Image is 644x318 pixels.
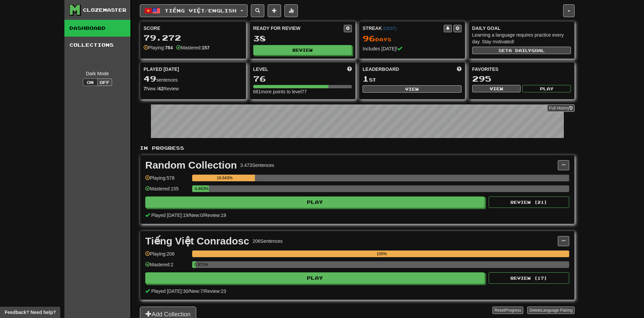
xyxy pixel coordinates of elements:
[489,272,569,284] button: Review (17)
[190,288,203,294] span: New: 7
[253,45,352,55] button: Review
[457,66,462,73] span: This week in points, UTC
[253,238,283,244] div: 206 Sentences
[253,66,268,73] span: Level
[363,34,375,43] span: 96
[194,261,196,268] div: 0.971%
[144,75,243,83] div: sentences
[69,70,125,77] div: Dark Mode
[144,25,243,32] div: Score
[145,261,189,272] div: Mastered: 2
[97,79,112,86] button: Off
[194,185,209,192] div: 4.463%
[145,251,189,262] div: Playing: 206
[83,7,126,13] div: Clozemaster
[347,66,352,73] span: Score more points to level up
[508,48,531,53] span: a daily
[194,251,569,257] div: 100%
[527,307,575,314] button: DeleteLanguage Pairing
[145,236,249,246] div: Tiếng Việt Conradosc
[190,213,203,218] span: New: 0
[268,4,281,17] button: Add sentence to collection
[472,25,571,32] div: Daily Goal
[284,4,298,17] button: More stats
[363,45,462,52] div: Includes [DATE]!
[194,175,255,181] div: 16.643%
[472,75,571,83] div: 295
[253,34,352,43] div: 38
[522,85,571,92] button: Play
[204,213,226,218] span: Review: 19
[383,26,396,31] a: (CEST)
[140,145,575,151] p: In Progress
[165,8,236,13] span: Tiếng Việt / English
[158,86,164,91] strong: 42
[188,213,190,218] span: /
[204,288,226,294] span: Review: 23
[140,4,248,17] button: Tiếng Việt/English
[144,44,173,51] div: Playing:
[165,45,173,50] strong: 784
[5,309,56,316] span: Open feedback widget
[472,85,521,92] button: View
[145,272,485,284] button: Play
[202,45,209,50] strong: 157
[203,288,204,294] span: /
[203,213,204,218] span: /
[64,37,130,53] a: Collections
[83,79,98,86] button: On
[472,47,571,54] button: Seta dailygoal
[492,307,523,314] button: ResetProgress
[363,74,369,83] span: 1
[472,32,571,45] div: Learning a language requires practice every day. Stay motivated!
[144,85,243,92] div: New / Review
[145,196,485,208] button: Play
[363,34,462,43] div: Day s
[547,104,575,112] a: Full History
[363,75,462,83] div: st
[363,25,444,32] div: Streak
[145,185,189,196] div: Mastered: 155
[176,44,210,51] div: Mastered:
[505,308,521,313] span: Progress
[363,85,462,93] button: View
[151,213,188,218] span: Played [DATE]: 19
[145,160,237,170] div: Random Collection
[240,162,274,169] div: 3.473 Sentences
[144,34,243,42] div: 79.272
[64,20,130,37] a: Dashboard
[363,66,399,73] span: Leaderboard
[144,86,146,91] strong: 7
[541,308,573,313] span: Language Pairing
[253,88,352,95] div: 681 more points to level 77
[472,66,571,73] div: Favorites
[253,25,344,32] div: Ready for Review
[144,66,179,73] span: Played [DATE]
[144,74,156,83] span: 49
[151,288,188,294] span: Played [DATE]: 30
[188,288,190,294] span: /
[489,196,569,208] button: Review (21)
[251,4,264,17] button: Search sentences
[253,75,352,83] div: 76
[145,175,189,186] div: Playing: 578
